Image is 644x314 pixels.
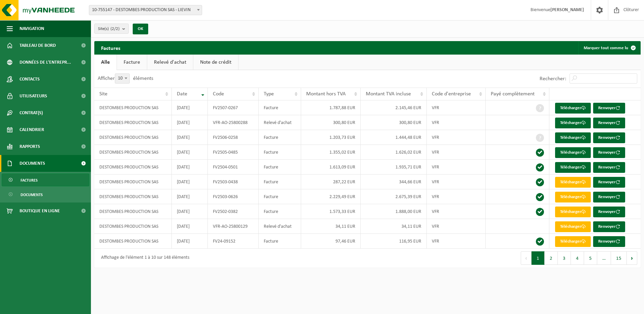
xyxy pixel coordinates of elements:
td: DESTOMBES PRODUCTION SAS [94,204,172,219]
td: 300,80 EUR [301,115,361,130]
button: Renvoyer [593,132,625,143]
a: Documents [2,188,89,201]
button: 15 [611,251,627,265]
td: Relevé d'achat [259,219,301,234]
span: Navigation [20,20,44,37]
a: Télécharger [555,103,591,114]
button: 2 [545,251,558,265]
td: 300,80 EUR [361,115,427,130]
button: Renvoyer [593,162,625,173]
span: Factures [21,174,38,187]
td: VFR [427,189,486,204]
td: 97,46 EUR [301,234,361,249]
td: DESTOMBES PRODUCTION SAS [94,145,172,160]
span: 10-755147 - DESTOMBES PRODUCTION SAS - LIEVIN [89,5,202,15]
a: Note de crédit [193,55,238,70]
span: Tableau de bord [20,37,56,54]
td: 34,11 EUR [301,219,361,234]
a: Télécharger [555,177,591,188]
span: Montant TVA incluse [366,91,411,97]
span: Calendrier [20,121,44,138]
td: [DATE] [172,100,208,115]
td: FV2507-0267 [208,100,259,115]
a: Télécharger [555,147,591,158]
span: Documents [20,155,45,172]
td: FV2502-0382 [208,204,259,219]
button: Marquer tout comme lu [578,41,640,55]
span: Rapports [20,138,40,155]
td: DESTOMBES PRODUCTION SAS [94,189,172,204]
td: 1.787,88 EUR [301,100,361,115]
td: 2.675,39 EUR [361,189,427,204]
td: VFR [427,115,486,130]
span: 10-755147 - DESTOMBES PRODUCTION SAS - LIEVIN [89,5,202,15]
td: 2.229,49 EUR [301,189,361,204]
button: 4 [571,251,584,265]
td: [DATE] [172,115,208,130]
span: Contacts [20,71,40,88]
td: Facture [259,175,301,189]
span: Date [177,91,187,97]
strong: [PERSON_NAME] [550,7,584,12]
span: 10 [115,73,130,84]
button: Renvoyer [593,147,625,158]
td: 2.145,46 EUR [361,100,427,115]
a: Relevé d'achat [147,55,193,70]
td: VFR-AO-25800129 [208,219,259,234]
span: Contrat(s) [20,104,43,121]
a: Facture [117,55,147,70]
span: Code [213,91,224,97]
a: Télécharger [555,236,591,247]
button: 5 [584,251,597,265]
button: Previous [521,251,532,265]
td: 1.935,71 EUR [361,160,427,175]
span: Site(s) [98,24,120,34]
td: DESTOMBES PRODUCTION SAS [94,175,172,189]
td: DESTOMBES PRODUCTION SAS [94,115,172,130]
span: Site [99,91,107,97]
td: 1.444,48 EUR [361,130,427,145]
span: 10 [115,74,129,83]
span: Montant hors TVA [306,91,346,97]
span: Payé complètement [491,91,535,97]
span: Code d'entreprise [432,91,471,97]
td: VFR [427,160,486,175]
a: Télécharger [555,192,591,202]
td: DESTOMBES PRODUCTION SAS [94,219,172,234]
td: Facture [259,234,301,249]
span: Utilisateurs [20,88,47,104]
td: VFR-AO-25800288 [208,115,259,130]
td: FV2503-0626 [208,189,259,204]
a: Factures [2,174,89,186]
div: Affichage de l'élément 1 à 10 sur 148 éléments [98,252,189,264]
td: VFR [427,175,486,189]
td: [DATE] [172,204,208,219]
td: Facture [259,145,301,160]
count: (2/2) [110,27,120,31]
td: [DATE] [172,130,208,145]
button: OK [133,24,148,34]
td: 1.203,73 EUR [301,130,361,145]
button: Renvoyer [593,177,625,188]
h2: Factures [94,41,127,54]
td: Facture [259,130,301,145]
button: Renvoyer [593,192,625,202]
td: Facture [259,100,301,115]
td: [DATE] [172,189,208,204]
td: 1.355,02 EUR [301,145,361,160]
td: DESTOMBES PRODUCTION SAS [94,160,172,175]
td: 344,66 EUR [361,175,427,189]
td: VFR [427,100,486,115]
a: Télécharger [555,132,591,143]
label: Afficher éléments [98,76,153,81]
td: [DATE] [172,160,208,175]
td: VFR [427,130,486,145]
button: 1 [532,251,545,265]
a: Télécharger [555,221,591,232]
label: Rechercher: [540,76,566,82]
td: Facture [259,204,301,219]
span: … [597,251,611,265]
span: Données de l'entrepr... [20,54,71,71]
button: Renvoyer [593,207,625,217]
td: DESTOMBES PRODUCTION SAS [94,234,172,249]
